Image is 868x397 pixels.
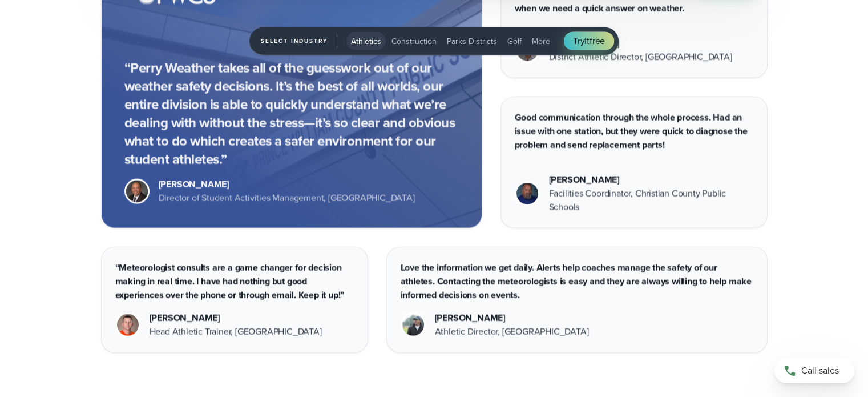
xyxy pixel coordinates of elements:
p: Love the information we get daily. Alerts help coaches manage the safety of our athletes. Contact... [401,261,753,302]
span: Construction [391,35,437,47]
p: “Meteorologist consults are a game changer for decision making in real time. I have had nothing b... [115,261,354,302]
div: Facilities Coordinator, Christian County Public Schools [549,187,753,214]
span: Athletics [351,35,381,47]
p: Good communication through the whole process. Had an issue with one station, but they were quick ... [515,111,753,152]
button: Parks Districts [442,32,502,50]
p: “Perry Weather takes all of the guesswork out of our weather safety decisions. It’s the best of a... [124,59,459,169]
img: Cathedral High School Headshot [402,314,424,336]
a: Tryitfree [564,32,614,50]
span: Golf [507,35,522,47]
span: it [584,34,590,47]
img: Wartburg College Headshot [117,314,139,336]
img: Christian County Public Schools Headshot [516,183,538,204]
div: Head Athletic Trainer, [GEOGRAPHIC_DATA] [150,325,322,339]
button: More [527,32,555,50]
span: Call sales [801,364,839,378]
div: District Athletic Director, [GEOGRAPHIC_DATA] [549,50,732,64]
div: [PERSON_NAME] [549,37,732,50]
button: Golf [503,32,526,50]
div: [PERSON_NAME] [435,311,589,325]
div: [PERSON_NAME] [150,311,322,325]
button: Athletics [346,32,386,50]
span: More [532,35,550,47]
div: [PERSON_NAME] [159,178,415,191]
button: Construction [387,32,441,50]
div: [PERSON_NAME] [549,173,753,187]
div: Athletic Director, [GEOGRAPHIC_DATA] [435,325,589,339]
div: Director of Student Activities Management, [GEOGRAPHIC_DATA] [159,191,415,205]
span: Try free [573,34,605,48]
span: Select Industry [261,34,337,48]
span: Parks Districts [447,35,497,47]
a: Call sales [774,358,854,383]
